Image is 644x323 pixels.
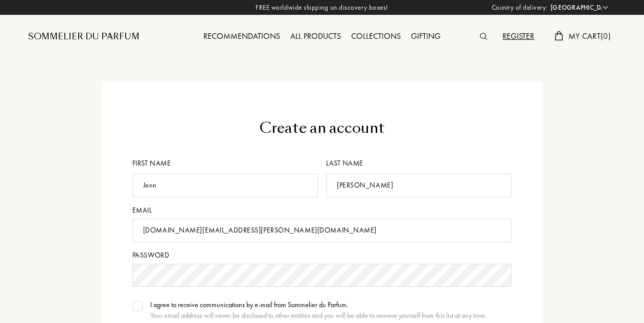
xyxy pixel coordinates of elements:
[555,31,563,40] img: cart.svg
[480,33,487,40] img: search_icn.svg
[198,31,285,41] a: Recommendations
[326,174,512,197] input: Last name
[150,299,487,310] div: I agree to receive communications by e-mail from Sommelier du Parfum.
[132,250,512,261] div: Password
[568,31,611,41] span: My Cart ( 0 )
[132,219,512,242] input: Email
[492,3,548,13] span: Country of delivery:
[132,205,512,216] div: Email
[198,30,285,43] div: Recommendations
[132,174,318,197] input: First name
[285,30,346,43] div: All products
[346,31,406,41] a: Collections
[132,158,322,169] div: First name
[285,31,346,41] a: All products
[326,158,512,169] div: Last name
[28,31,140,43] a: Sommelier du Parfum
[134,304,141,309] img: valide.svg
[497,31,539,41] a: Register
[406,30,446,43] div: Gifting
[406,31,446,41] a: Gifting
[132,118,512,139] div: Create an account
[346,30,406,43] div: Collections
[150,310,487,321] div: Your email address will never be disclosed to other entities and you will be able to remove yours...
[497,30,539,43] div: Register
